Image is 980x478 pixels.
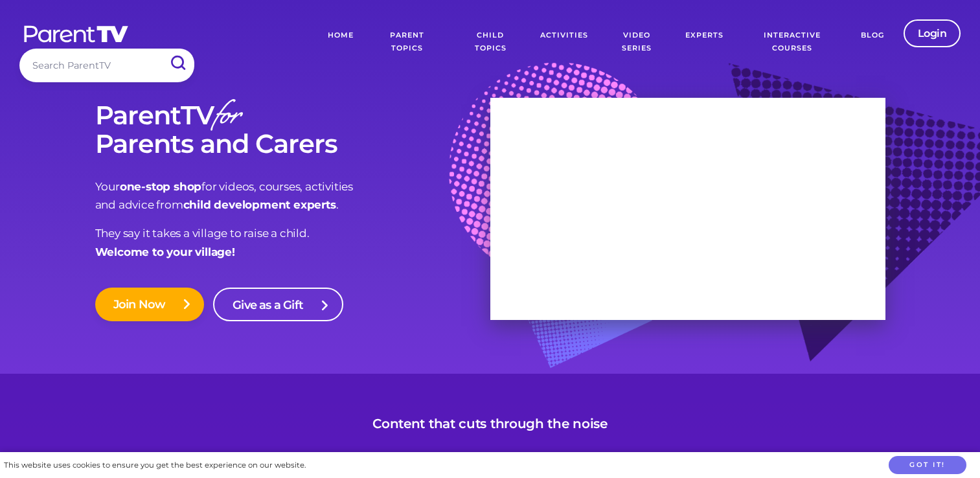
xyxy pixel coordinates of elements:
[733,19,850,65] a: Interactive Courses
[95,101,490,158] h1: ParentTV Parents and Carers
[851,19,894,65] a: Blog
[95,288,205,321] a: Join Now
[120,180,201,193] strong: one-stop shop
[95,224,490,262] p: They say it takes a village to raise a child.
[598,19,676,65] a: Video Series
[450,19,530,65] a: Child Topics
[318,19,363,65] a: Home
[23,25,130,43] img: parenttv-logo-white.4c85aaf.svg
[676,19,733,65] a: Experts
[214,90,240,146] em: for
[95,245,235,258] strong: Welcome to your village!
[372,416,608,431] h3: Content that cuts through the noise
[530,19,598,65] a: Activities
[161,49,194,78] input: Submit
[363,19,450,65] a: Parent Topics
[213,288,343,321] a: Give as a Gift
[889,456,966,475] button: Got it!
[95,177,490,215] p: Your for videos, courses, activities and advice from .
[183,198,336,211] strong: child development experts
[4,459,306,472] div: This website uses cookies to ensure you get the best experience on our website.
[904,19,961,47] a: Login
[19,49,194,82] input: Search ParentTV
